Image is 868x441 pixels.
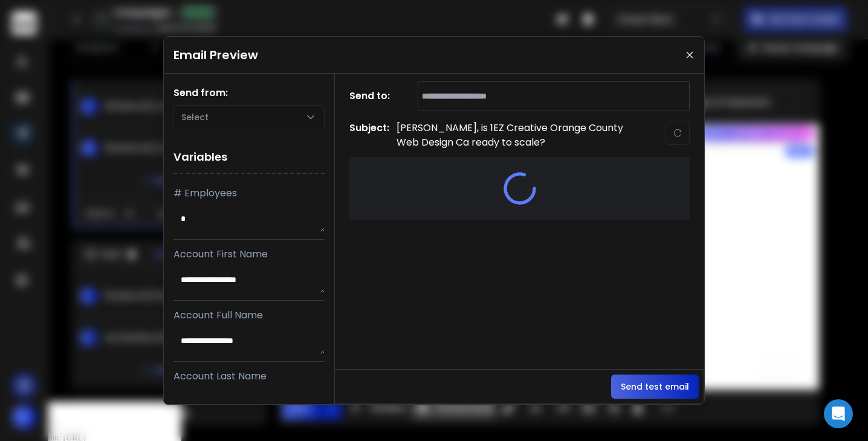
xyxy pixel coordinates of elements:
h1: Subject: [349,121,389,150]
h1: Variables [173,141,325,174]
p: [PERSON_NAME], is 1EZ Creative Orange County Web Design Ca ready to scale? [397,121,638,150]
div: Domain: [URL] [31,31,86,41]
div: v 4.0.22 [34,19,59,29]
p: # Employees [173,186,325,201]
p: Account Full Name [173,308,325,323]
img: tab_domain_overview_orange.svg [33,70,42,80]
div: Keywords by Traffic [134,71,204,79]
h1: Send to: [349,89,398,103]
div: Domain Overview [46,71,108,79]
img: website_grey.svg [19,31,29,41]
p: Account First Name [173,247,325,262]
h1: Send from: [173,86,325,100]
p: Account Last Name [173,369,325,384]
button: Send test email [611,375,699,399]
div: Open Intercom Messenger [824,399,853,428]
h1: Email Preview [173,47,258,63]
img: logo_orange.svg [19,19,29,29]
img: tab_keywords_by_traffic_grey.svg [120,70,130,80]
